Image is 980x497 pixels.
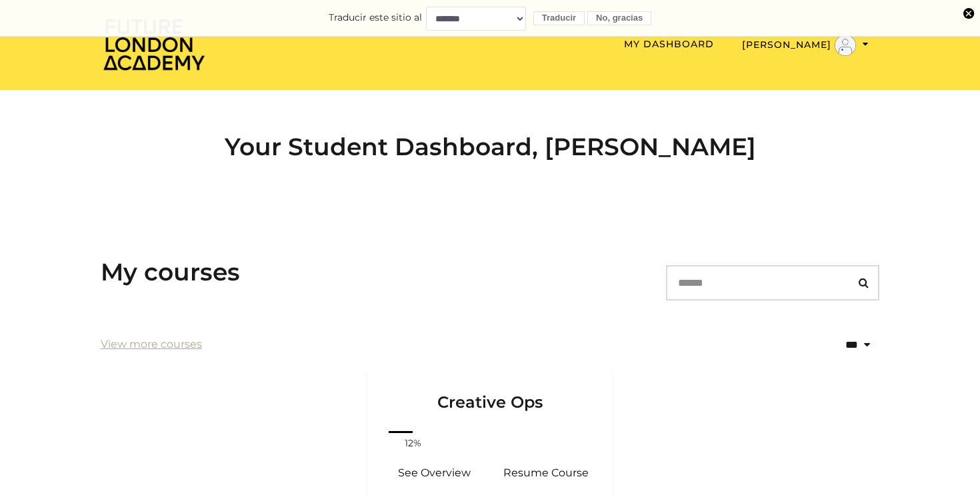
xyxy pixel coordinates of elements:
[802,329,879,360] select: status
[738,34,873,57] button: Toggle menu
[533,11,585,25] button: Traducir
[587,11,651,25] button: No, gracias
[101,133,879,161] h2: Your Student Dashboard, [PERSON_NAME]
[13,6,967,30] form: Traducir este sitio al
[490,457,602,489] a: Creative Ops: Resume Course
[378,457,490,489] a: Creative Ops: See Overview
[101,17,207,71] img: Home Page
[367,371,613,428] a: Creative Ops
[101,336,202,352] a: View more courses
[624,38,714,50] a: My Dashboard
[383,371,597,412] h3: Creative Ops
[397,436,429,450] span: 12%
[101,258,240,286] h3: My courses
